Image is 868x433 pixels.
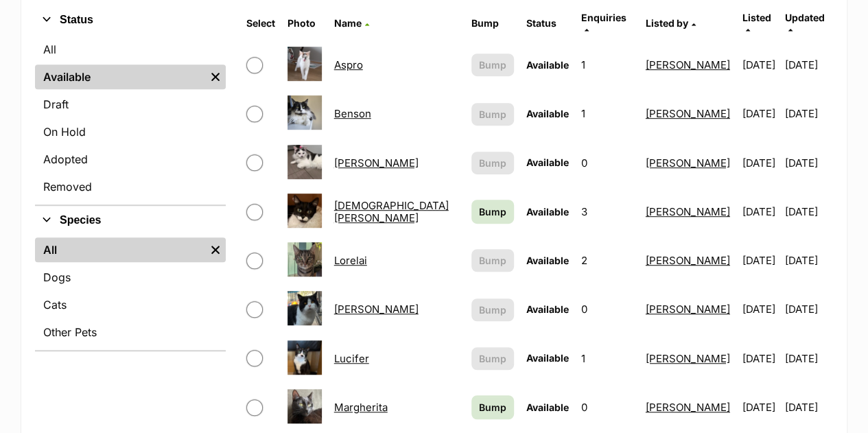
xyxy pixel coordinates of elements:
[576,139,639,187] td: 0
[35,265,226,290] a: Dogs
[471,103,514,126] button: Bump
[576,335,639,382] td: 1
[35,147,226,172] a: Adopted
[471,200,514,224] a: Bump
[526,352,569,364] span: Available
[35,37,226,62] a: All
[646,352,730,365] a: [PERSON_NAME]
[35,34,226,204] div: Status
[526,108,569,119] span: Available
[785,335,832,382] td: [DATE]
[646,58,730,71] a: [PERSON_NAME]
[646,107,730,120] a: [PERSON_NAME]
[334,17,362,29] span: Name
[646,17,696,29] a: Listed by
[479,58,506,72] span: Bump
[785,41,832,89] td: [DATE]
[35,11,226,29] button: Status
[35,119,226,144] a: On Hold
[334,156,419,169] a: [PERSON_NAME]
[479,107,506,121] span: Bump
[785,90,832,137] td: [DATE]
[205,237,226,262] a: Remove filter
[576,90,639,137] td: 1
[646,205,730,218] a: [PERSON_NAME]
[479,156,506,170] span: Bump
[646,17,688,29] span: Listed by
[334,17,369,29] a: Name
[334,303,419,316] a: [PERSON_NAME]
[576,188,639,235] td: 3
[35,211,226,229] button: Species
[785,188,832,235] td: [DATE]
[334,107,371,120] a: Benson
[479,400,506,414] span: Bump
[471,347,514,370] button: Bump
[646,303,730,316] a: [PERSON_NAME]
[471,152,514,174] button: Bump
[646,401,730,414] a: [PERSON_NAME]
[576,41,639,89] td: 1
[526,206,569,218] span: Available
[581,12,626,34] a: Enquiries
[334,58,363,71] a: Aspro
[35,235,226,350] div: Species
[576,285,639,333] td: 0
[466,7,519,40] th: Bump
[737,41,784,89] td: [DATE]
[737,139,784,187] td: [DATE]
[526,303,569,315] span: Available
[737,384,784,431] td: [DATE]
[471,249,514,272] button: Bump
[737,237,784,284] td: [DATE]
[526,255,569,266] span: Available
[785,12,825,23] span: Updated
[785,285,832,333] td: [DATE]
[576,384,639,431] td: 0
[334,254,367,267] a: Lorelai
[526,59,569,71] span: Available
[35,92,226,117] a: Draft
[35,65,205,89] a: Available
[282,7,327,40] th: Photo
[479,351,506,366] span: Bump
[737,188,784,235] td: [DATE]
[471,395,514,419] a: Bump
[646,254,730,267] a: [PERSON_NAME]
[581,12,626,23] span: translation missing: en.admin.listings.index.attributes.enquiries
[35,320,226,344] a: Other Pets
[334,199,449,224] a: [DEMOGRAPHIC_DATA] [PERSON_NAME]
[471,54,514,76] button: Bump
[479,303,506,317] span: Bump
[785,12,825,34] a: Updated
[479,253,506,268] span: Bump
[35,174,226,199] a: Removed
[35,237,205,262] a: All
[737,90,784,137] td: [DATE]
[479,204,506,219] span: Bump
[576,237,639,284] td: 2
[742,12,771,34] a: Listed
[785,139,832,187] td: [DATE]
[737,285,784,333] td: [DATE]
[526,401,569,413] span: Available
[785,384,832,431] td: [DATE]
[737,335,784,382] td: [DATE]
[241,7,281,40] th: Select
[785,237,832,284] td: [DATE]
[471,299,514,321] button: Bump
[526,156,569,168] span: Available
[205,65,226,89] a: Remove filter
[334,352,369,365] a: Lucifer
[646,156,730,169] a: [PERSON_NAME]
[35,292,226,317] a: Cats
[742,12,771,23] span: Listed
[334,401,388,414] a: Margherita
[521,7,574,40] th: Status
